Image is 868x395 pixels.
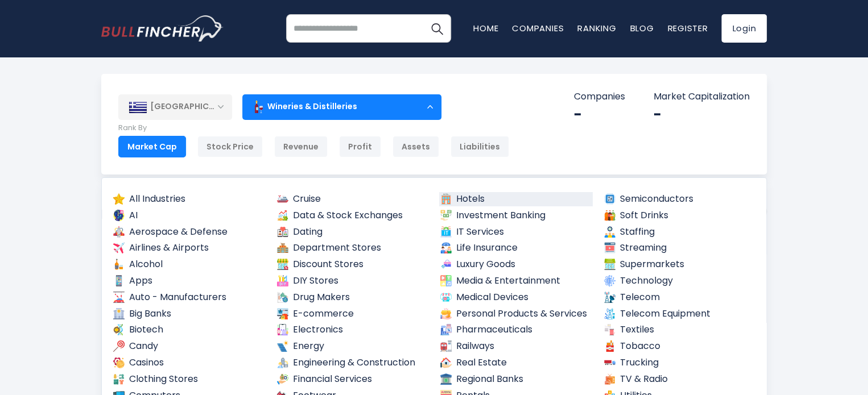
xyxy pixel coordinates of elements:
a: AI [112,209,266,223]
a: Login [721,14,767,43]
a: E-commerce [276,307,429,321]
a: Energy [276,339,429,354]
a: Companies [512,22,564,34]
a: Telecom Equipment [603,307,757,321]
div: Stock Price [197,136,263,157]
a: Real Estate [439,356,593,370]
div: Liabilities [450,136,509,157]
a: DIY Stores [276,274,429,288]
div: - [574,106,625,123]
a: Hotels [439,192,593,206]
a: Data & Stock Exchanges [276,209,429,223]
a: Luxury Goods [439,257,593,272]
a: Airlines & Airports [112,241,266,255]
p: Rank By [118,123,509,133]
a: Dating [276,225,429,239]
a: Technology [603,274,757,288]
a: Media & Entertainment [439,274,593,288]
img: bullfincher logo [101,15,224,41]
div: Assets [392,136,439,157]
a: Aerospace & Defense [112,225,266,239]
a: Discount Stores [276,257,429,272]
div: - [654,106,750,123]
div: Wineries & Distilleries [242,94,441,120]
a: Alcohol [112,257,266,272]
a: Soft Drinks [603,209,757,223]
a: Semiconductors [603,192,757,206]
a: Railways [439,339,593,354]
a: Ranking [577,22,616,34]
a: Big Banks [112,307,266,321]
a: Staffing [603,225,757,239]
a: Supermarkets [603,257,757,272]
p: Market Capitalization [654,91,750,103]
a: Electronics [276,323,429,337]
a: Apps [112,274,266,288]
div: Profit [339,136,381,157]
a: Clothing Stores [112,372,266,386]
a: IT Services [439,225,593,239]
a: Telecom [603,290,757,305]
button: Search [423,14,451,43]
a: Financial Services [276,372,429,386]
div: Market Cap [118,136,186,157]
a: Candy [112,339,266,354]
a: Investment Banking [439,209,593,223]
a: Streaming [603,241,757,255]
a: Textiles [603,323,757,337]
a: Biotech [112,323,266,337]
p: Companies [574,91,625,103]
a: Register [667,22,708,34]
a: Go to homepage [101,15,224,41]
a: Life Insurance [439,241,593,255]
a: Cruise [276,192,429,206]
div: [GEOGRAPHIC_DATA] [118,94,232,119]
a: Auto - Manufacturers [112,290,266,305]
a: Home [473,22,498,34]
a: Drug Makers [276,290,429,305]
a: Casinos [112,356,266,370]
a: Regional Banks [439,372,593,386]
a: Medical Devices [439,290,593,305]
a: Personal Products & Services [439,307,593,321]
a: TV & Radio [603,372,757,386]
a: Blog [630,22,654,34]
a: Engineering & Construction [276,356,429,370]
a: Department Stores [276,241,429,255]
a: Pharmaceuticals [439,323,593,337]
a: Trucking [603,356,757,370]
div: Revenue [274,136,328,157]
a: All Industries [112,192,266,206]
a: Tobacco [603,339,757,354]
